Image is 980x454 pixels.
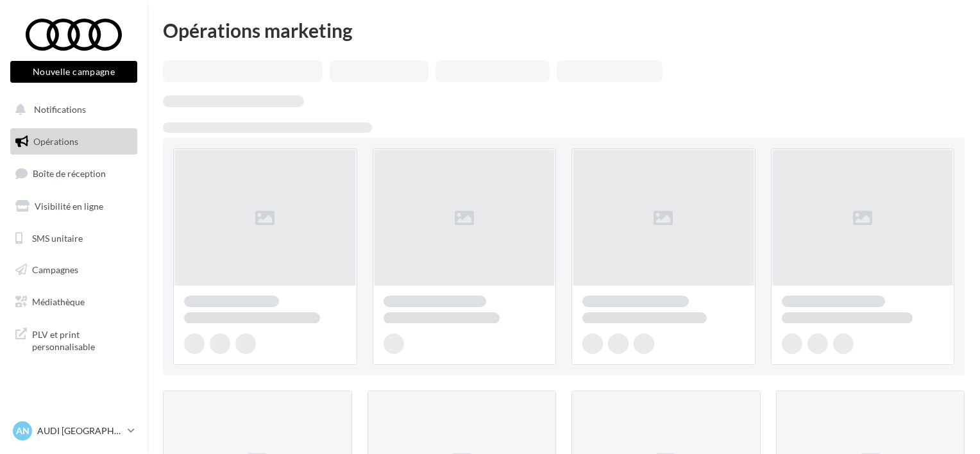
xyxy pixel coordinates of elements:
a: Campagnes [8,256,140,283]
a: Médiathèque [8,289,140,315]
span: Notifications [34,104,86,115]
span: PLV et print personnalisable [32,326,132,353]
span: SMS unitaire [32,232,83,243]
button: Nouvelle campagne [10,61,137,83]
button: Notifications [8,96,135,123]
div: Opérations marketing [163,21,965,40]
span: AN [16,425,30,437]
a: Boîte de réception [8,160,140,187]
span: Campagnes [32,264,78,275]
span: Boîte de réception [33,168,106,179]
span: Opérations [33,136,78,147]
a: AN AUDI [GEOGRAPHIC_DATA] [10,419,137,443]
a: PLV et print personnalisable [8,321,140,358]
span: Médiathèque [32,296,85,307]
a: Visibilité en ligne [8,193,140,220]
span: Visibilité en ligne [35,201,103,212]
a: Opérations [8,128,140,155]
a: SMS unitaire [8,225,140,252]
p: AUDI [GEOGRAPHIC_DATA] [37,425,122,437]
